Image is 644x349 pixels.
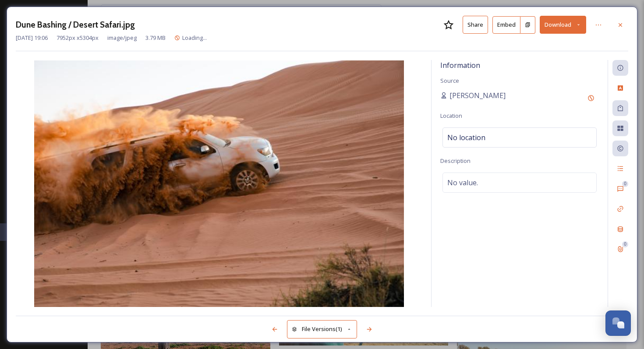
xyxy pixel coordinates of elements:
[622,241,628,247] div: 0
[16,60,422,307] img: 5d35a138-344a-426f-a76a-fac4f43c4362.jpg
[622,181,628,187] div: 0
[440,157,471,165] span: Description
[605,310,631,336] button: Open Chat
[440,60,480,70] span: Information
[440,77,459,85] span: Source
[57,34,99,42] span: 7952 px x 5304 px
[16,34,48,42] span: [DATE] 19:06
[440,112,462,120] span: Location
[540,16,586,34] button: Download
[107,34,137,42] span: image/jpeg
[449,90,506,101] span: [PERSON_NAME]
[182,34,207,42] span: Loading...
[447,177,478,188] span: No value.
[447,132,485,143] span: No location
[463,16,488,34] button: Share
[145,34,166,42] span: 3.79 MB
[492,16,520,34] button: Embed
[287,320,357,338] button: File Versions(1)
[16,18,135,31] h3: Dune Bashing / Desert Safari.jpg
